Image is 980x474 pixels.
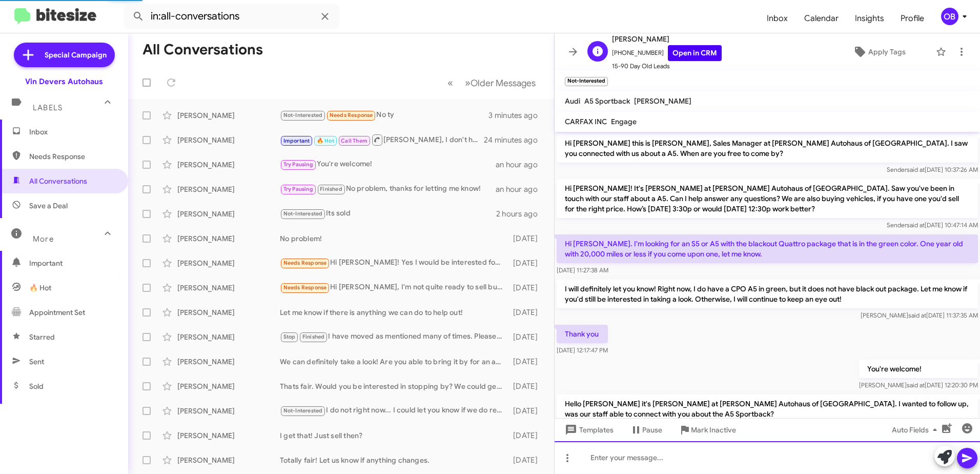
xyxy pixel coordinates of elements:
[557,280,978,308] p: I will definitely let you know! Right now, I do have a CPO A5 in green, but it does not have blac...
[177,332,280,342] div: [PERSON_NAME]
[508,283,546,293] div: [DATE]
[508,307,546,318] div: [DATE]
[496,184,546,194] div: an hour ago
[280,381,508,391] div: Thats fair. Would you be interested in stopping by? We could get an appraisal on your GLC and sho...
[177,110,280,121] div: [PERSON_NAME]
[611,117,637,126] span: Engage
[177,160,280,170] div: [PERSON_NAME]
[280,257,508,269] div: Hi [PERSON_NAME]! Yes I would be interested for the right price as I do love the car and have had...
[177,406,280,416] div: [PERSON_NAME]
[302,333,325,340] span: Finished
[45,50,107,60] span: Special Campaign
[25,76,103,87] div: Vin Devers Autohaus
[796,4,847,33] span: Calendar
[884,421,949,439] button: Auto Fields
[941,8,958,25] div: OB
[634,96,691,106] span: [PERSON_NAME]
[907,381,925,389] span: said at
[177,455,280,465] div: [PERSON_NAME]
[341,137,367,144] span: Call Them
[29,332,55,342] span: Starred
[759,4,796,33] a: Inbox
[668,45,722,61] a: Open in CRM
[280,183,496,195] div: No problem, thanks for letting me know!
[907,221,925,229] span: said at
[508,430,546,441] div: [DATE]
[908,311,926,319] span: said at
[29,201,68,211] span: Save a Deal
[142,42,263,58] h1: All Conversations
[29,307,85,318] span: Appointment Set
[283,137,310,144] span: Important
[177,258,280,268] div: [PERSON_NAME]
[29,258,116,268] span: Important
[859,360,978,378] p: You're welcome!
[496,160,546,170] div: an hour ago
[465,76,471,89] span: »
[557,266,608,274] span: [DATE] 11:27:38 AM
[320,186,342,192] span: Finished
[280,133,484,146] div: [PERSON_NAME], I don't have anything like that right now, but I can let you know if we receive so...
[177,135,280,145] div: [PERSON_NAME]
[496,209,546,219] div: 2 hours ago
[177,307,280,318] div: [PERSON_NAME]
[584,96,630,106] span: A5 Sportback
[29,127,116,137] span: Inbox
[459,72,542,93] button: Next
[508,258,546,268] div: [DATE]
[612,45,722,61] span: [PHONE_NUMBER]
[565,77,608,86] small: Not-Interested
[177,184,280,194] div: [PERSON_NAME]
[177,233,280,244] div: [PERSON_NAME]
[280,405,508,417] div: I do not right now... I could let you know if we do receive one?
[508,233,546,244] div: [DATE]
[29,176,87,186] span: All Conversations
[14,43,115,67] a: Special Campaign
[508,406,546,416] div: [DATE]
[691,421,736,439] span: Mark Inactive
[280,159,496,170] div: You're welcome!
[508,332,546,342] div: [DATE]
[557,234,978,263] p: Hi [PERSON_NAME]. I'm looking for an S5 or A5 with the blackout Quattro package that is in the gr...
[280,208,496,220] div: Its sold
[887,221,978,229] span: Sender [DATE] 10:47:14 AM
[283,333,296,340] span: Stop
[283,407,323,414] span: Not-Interested
[280,357,508,367] div: We can definitely take a look! Are you able to bring it by for an appraisal?
[29,151,116,162] span: Needs Response
[847,4,892,33] a: Insights
[177,209,280,219] div: [PERSON_NAME]
[177,357,280,367] div: [PERSON_NAME]
[283,210,323,217] span: Not-Interested
[29,381,44,391] span: Sold
[868,43,906,61] span: Apply Tags
[565,96,580,106] span: Audi
[177,283,280,293] div: [PERSON_NAME]
[557,394,978,423] p: Hello [PERSON_NAME] it's [PERSON_NAME] at [PERSON_NAME] Autohaus of [GEOGRAPHIC_DATA]. I wanted t...
[508,357,546,367] div: [DATE]
[177,430,280,441] div: [PERSON_NAME]
[563,421,614,439] span: Templates
[670,421,744,439] button: Mark Inactive
[447,76,453,89] span: «
[557,325,608,343] p: Thank you
[280,307,508,318] div: Let me know if there is anything we can do to help out!
[508,381,546,391] div: [DATE]
[441,72,459,93] button: Previous
[283,260,327,266] span: Needs Response
[892,4,932,33] a: Profile
[280,282,508,293] div: Hi [PERSON_NAME], I'm not quite ready to sell but just reaching out to get an idea of the value f...
[887,166,978,173] span: Sender [DATE] 10:37:26 AM
[33,103,63,112] span: Labels
[907,166,925,173] span: said at
[622,421,670,439] button: Pause
[280,430,508,441] div: I get that! Just sell then?
[892,421,941,439] span: Auto Fields
[488,110,546,121] div: 3 minutes ago
[932,8,969,25] button: OB
[555,421,622,439] button: Templates
[283,284,327,291] span: Needs Response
